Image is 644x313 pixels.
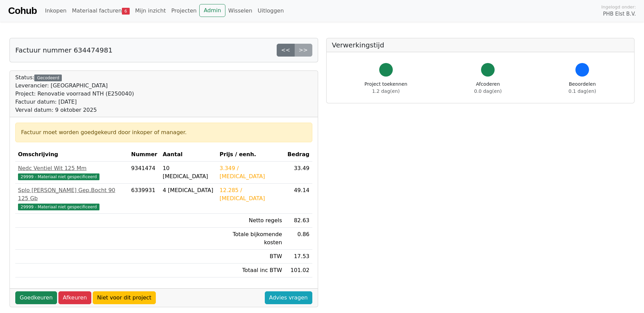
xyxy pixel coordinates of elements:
[18,173,99,180] span: 29999 - Materiaal niet gespecificeerd
[15,98,134,106] div: Factuur datum: [DATE]
[217,264,285,277] td: Totaal inc BTW
[168,4,199,18] a: Projecten
[285,264,312,277] td: 101.02
[128,184,160,214] td: 6339931
[15,74,134,114] div: Status:
[163,164,214,181] div: 10 [MEDICAL_DATA]
[474,88,502,94] span: 0.0 dag(en)
[58,291,91,304] a: Afkeuren
[8,3,37,19] a: Cohub
[285,162,312,184] td: 33.49
[285,214,312,228] td: 82.63
[42,4,69,18] a: Inkopen
[18,186,126,211] a: Splo [PERSON_NAME] Gep.Bocht 90 125 Gb29999 - Materiaal niet gespecificeerd
[132,4,169,18] a: Mijn inzicht
[160,148,217,162] th: Aantal
[128,148,160,162] th: Nummer
[285,228,312,250] td: 0.86
[217,148,285,162] th: Prijs / eenh.
[18,186,126,203] div: Splo [PERSON_NAME] Gep.Bocht 90 125 Gb
[285,148,312,162] th: Bedrag
[217,250,285,264] td: BTW
[128,162,160,184] td: 9341474
[220,186,282,203] div: 12.285 / [MEDICAL_DATA]
[93,291,156,304] a: Niet voor dit project
[15,148,128,162] th: Omschrijving
[15,106,134,114] div: Verval datum: 9 oktober 2025
[603,10,636,18] span: PHB Elst B.V.
[21,128,307,137] div: Factuur moet worden goedgekeurd door inkoper of manager.
[601,4,636,10] span: Ingelogd onder:
[285,250,312,264] td: 17.53
[15,82,134,90] div: Leverancier: [GEOGRAPHIC_DATA]
[225,4,255,18] a: Wisselen
[255,4,287,18] a: Uitloggen
[15,46,112,54] h5: Factuur nummer 634474981
[372,88,400,94] span: 1.2 dag(en)
[18,204,99,210] span: 29999 - Materiaal niet gespecificeerd
[569,88,596,94] span: 0.1 dag(en)
[332,41,629,49] h5: Verwerkingstijd
[265,291,312,304] a: Advies vragen
[285,184,312,214] td: 49.14
[220,164,282,181] div: 3.349 / [MEDICAL_DATA]
[15,291,57,304] a: Goedkeuren
[277,44,295,57] a: <<
[365,81,407,95] div: Project toekennen
[474,81,502,95] div: Afcoderen
[18,164,126,172] div: Nedc Ventiel Wit 125 Mm
[569,81,596,95] div: Beoordelen
[18,164,126,181] a: Nedc Ventiel Wit 125 Mm29999 - Materiaal niet gespecificeerd
[15,90,134,98] div: Project: Renovatie voorraad NTH (E250040)
[69,4,132,18] a: Materiaal facturen6
[163,186,214,194] div: 4 [MEDICAL_DATA]
[217,228,285,250] td: Totale bijkomende kosten
[217,214,285,228] td: Netto regels
[122,8,130,15] span: 6
[34,75,62,81] div: Gecodeerd
[199,4,225,17] a: Admin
